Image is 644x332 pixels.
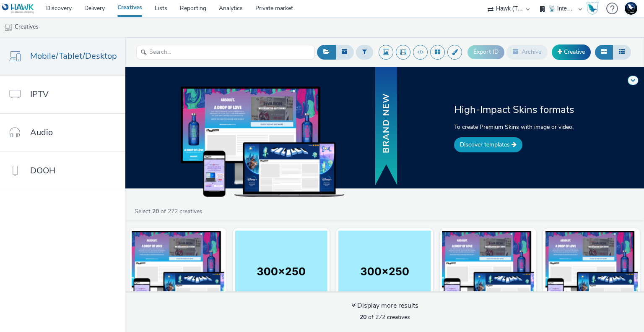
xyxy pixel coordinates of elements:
[552,44,591,60] a: Creative
[442,230,535,312] img: TEST TopRoll video visual
[360,313,366,321] strong: 20
[351,301,418,311] div: Display more results
[181,86,344,196] img: example of skins on dekstop, tablet and mobile devices
[625,2,637,15] img: Support Hawk
[586,2,599,15] img: Hawk Academy
[136,45,315,60] input: Search...
[506,45,548,59] button: Archive
[2,3,34,14] img: undefined Logo
[374,66,399,187] img: banner with new text
[454,137,522,152] a: Discover templates
[30,126,53,139] span: Audio
[467,45,504,59] button: Export ID
[235,230,328,312] img: Test IAB 15/09 (copy) visual
[30,50,117,62] span: Mobile/Tablet/Desktop
[152,207,159,215] strong: 20
[134,207,206,215] a: Select of 272 creatives
[545,230,638,312] img: TEST TopRoll display visual
[613,45,631,59] button: Table
[30,165,55,177] span: DOOH
[454,103,579,116] h2: High-Impact Skins formats
[338,230,431,312] img: Test IAB 15/09 visual
[132,230,224,312] img: TEST TopRoll video visual
[454,123,579,131] p: To create Premium Skins with image or video.
[360,313,410,321] span: of 272 creatives
[586,2,602,15] a: Hawk Academy
[595,45,613,59] button: Grid
[30,88,49,100] span: IPTV
[4,23,13,31] img: mobile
